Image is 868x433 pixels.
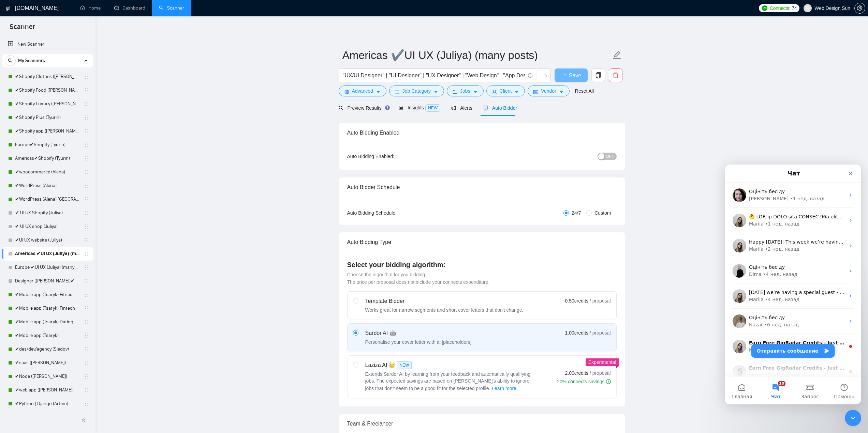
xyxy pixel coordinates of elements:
[514,89,519,94] span: caret-down
[5,58,15,63] span: search
[565,297,588,305] span: 0.50 credits
[590,297,610,304] span: / proposal
[347,153,437,160] div: Auto Bidding Enabled:
[845,410,861,426] iframe: Intercom live chat
[84,387,89,393] span: holder
[609,68,622,82] button: delete
[569,71,581,80] span: Save
[492,89,497,94] span: user
[5,55,16,66] button: search
[15,97,80,111] a: ✔Shopify Luxury ([PERSON_NAME])
[8,37,87,51] a: New Scanner
[84,278,89,284] span: holder
[18,54,45,67] span: My Scanners
[384,105,391,111] div: Tooltip anchor
[569,209,584,217] span: 24/7
[15,397,80,411] a: ✔Python | Django (Artem)
[15,274,80,288] a: Designer ([PERSON_NAME])✔
[84,142,89,148] span: holder
[347,177,617,197] div: Auto Bidder Schedule
[15,288,80,301] a: ✔Mobile app (Tsaryk) Fitnes
[84,115,89,120] span: holder
[590,370,610,376] span: / proposal
[84,156,89,161] span: holder
[84,306,89,311] span: holder
[388,361,395,369] span: 👑
[555,68,588,82] button: Save
[15,329,80,342] a: ✔Mobile app (Tsaryk)
[541,74,547,80] span: loading
[84,333,89,338] span: holder
[425,104,440,112] span: NEW
[15,83,80,97] a: ✔Shopify Food ([PERSON_NAME])
[533,89,538,94] span: idcard
[84,360,89,366] span: holder
[114,5,145,11] a: dashboardDashboard
[565,369,588,377] span: 2.00 credits
[805,6,810,11] span: user
[762,5,767,11] img: upwork-logo.png
[15,179,80,192] a: ✔WordPress (Alena)
[84,401,89,406] span: holder
[447,86,484,96] button: folderJobscaret-down
[343,71,525,80] input: Search Freelance Jobs...
[402,87,431,95] span: Job Category
[854,5,865,11] a: setting
[84,319,89,325] span: holder
[84,251,89,257] span: holder
[81,417,88,424] span: double-left
[84,197,89,202] span: holder
[855,5,865,11] span: setting
[84,265,89,270] span: holder
[365,307,524,313] div: Works great for narrow segments and short cover letters that don't change.
[725,165,861,404] iframe: Intercom live chat
[2,37,93,51] li: New Scanner
[500,87,512,95] span: Client
[15,111,80,124] a: ✔Shopify Plus (Tyurin)
[486,86,525,96] button: userClientcaret-down
[347,209,437,217] div: Auto Bidding Schedule:
[557,378,610,385] div: 20% connects savings
[606,153,614,160] span: OFF
[159,5,184,11] a: searchScanner
[588,359,616,365] span: Experimental
[591,68,605,82] button: copy
[84,292,89,297] span: holder
[365,297,524,305] div: Template Bidder
[15,301,80,315] a: ✔Mobile app (Tsaryk) Fintech
[483,106,488,110] span: robot
[365,361,536,369] div: Laziza AI
[344,89,349,94] span: setting
[339,105,388,111] span: Preview Results
[15,315,80,329] a: ✔Mobile app (Tsaryk) Dating
[365,339,472,345] div: Personalise your cover letter with ai [placeholders]
[365,371,531,391] span: Extends Sardor AI by learning from your feedback and automatically qualifying jobs. The expected ...
[84,101,89,107] span: holder
[575,87,594,95] a: Reset All
[395,89,400,94] span: bars
[559,89,564,94] span: caret-down
[565,329,588,337] span: 1.00 credits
